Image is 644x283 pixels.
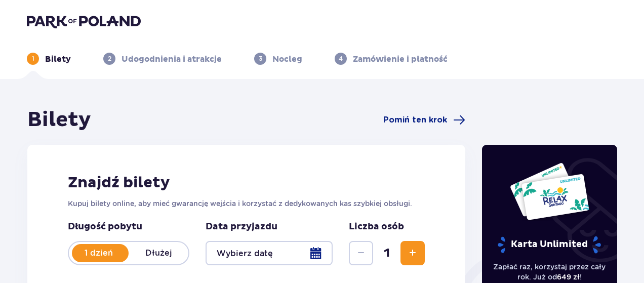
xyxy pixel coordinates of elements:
p: 1 [32,54,34,63]
span: Pomiń ten krok [383,114,447,126]
p: Zamówienie i płatność [353,54,448,65]
a: Pomiń ten krok [383,114,465,126]
div: 3Nocleg [254,53,302,65]
p: 1 dzień [69,248,129,259]
p: Liczba osób [349,221,404,233]
p: Bilety [45,54,71,65]
p: Kupuj bilety online, aby mieć gwarancję wejścia i korzystać z dedykowanych kas szybkiej obsługi. [68,198,425,209]
p: Udogodnienia i atrakcje [122,54,222,65]
p: Data przyjazdu [206,221,277,233]
span: 1 [375,246,398,261]
h2: Znajdź bilety [68,173,425,192]
p: 3 [259,54,262,63]
h1: Bilety [27,107,91,133]
p: Długość pobytu [68,221,189,233]
div: 1Bilety [27,53,71,65]
div: 2Udogodnienia i atrakcje [103,53,222,65]
span: 649 zł [557,273,580,281]
p: Nocleg [272,54,302,65]
button: Zmniejsz [349,241,373,265]
p: Zapłać raz, korzystaj przez cały rok. Już od ! [492,262,608,282]
p: 2 [108,54,111,63]
p: Karta Unlimited [497,236,602,254]
p: Dłużej [129,248,188,259]
p: 4 [339,54,343,63]
button: Zwiększ [400,241,425,265]
div: 4Zamówienie i płatność [335,53,448,65]
img: Dwie karty całoroczne do Suntago z napisem 'UNLIMITED RELAX', na białym tle z tropikalnymi liśćmi... [509,162,590,221]
img: Park of Poland logo [27,14,141,28]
